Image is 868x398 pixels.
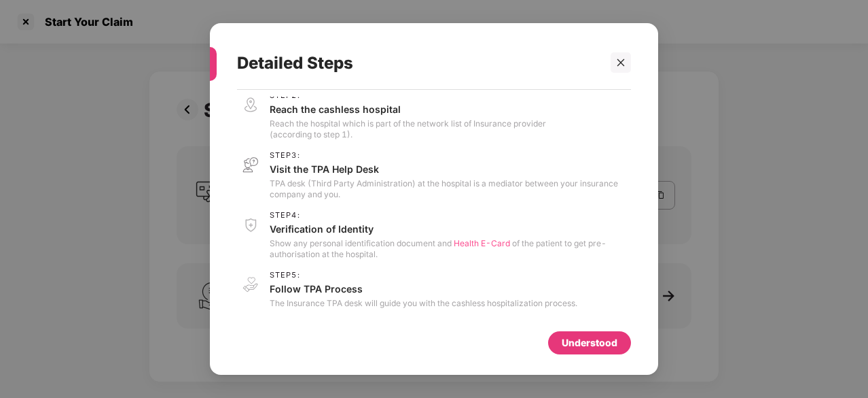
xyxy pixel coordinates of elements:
[270,118,546,140] p: Reach the hospital which is part of the network list of Insurance provider (according to step 1).
[237,271,264,299] img: svg+xml;base64,PHN2ZyB3aWR0aD0iNDAiIGhlaWdodD0iNDEiIHZpZXdCb3g9IjAgMCA0MCA0MSIgZmlsbD0ibm9uZSIgeG...
[270,163,631,176] p: Visit the TPA Help Desk
[270,211,631,220] span: Step 4 :
[616,58,626,67] span: close
[237,91,264,119] img: svg+xml;base64,PHN2ZyB3aWR0aD0iNDAiIGhlaWdodD0iNDEiIHZpZXdCb3g9IjAgMCA0MCA0MSIgZmlsbD0ibm9uZSIgeG...
[270,103,546,116] p: Reach the cashless hospital
[270,222,631,235] p: Verification of Identity
[454,238,510,248] span: Health E-Card
[237,211,264,239] img: svg+xml;base64,PHN2ZyB3aWR0aD0iNDAiIGhlaWdodD0iNDEiIHZpZXdCb3g9IjAgMCA0MCA0MSIgZmlsbD0ibm9uZSIgeG...
[237,151,264,179] img: svg+xml;base64,PHN2ZyB3aWR0aD0iNDAiIGhlaWdodD0iNDEiIHZpZXdCb3g9IjAgMCA0MCA0MSIgZmlsbD0ibm9uZSIgeG...
[270,271,577,280] span: Step 5 :
[270,151,631,160] span: Step 3 :
[270,238,631,260] p: Show any personal identification document and of the patient to get pre-authorisation at the hosp...
[562,335,617,350] div: Understood
[237,37,598,90] div: Detailed Steps
[270,178,631,200] p: TPA desk (Third Party Administration) at the hospital is a mediator between your insurance compan...
[270,298,577,309] p: The Insurance TPA desk will guide you with the cashless hospitalization process.
[270,282,577,295] p: Follow TPA Process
